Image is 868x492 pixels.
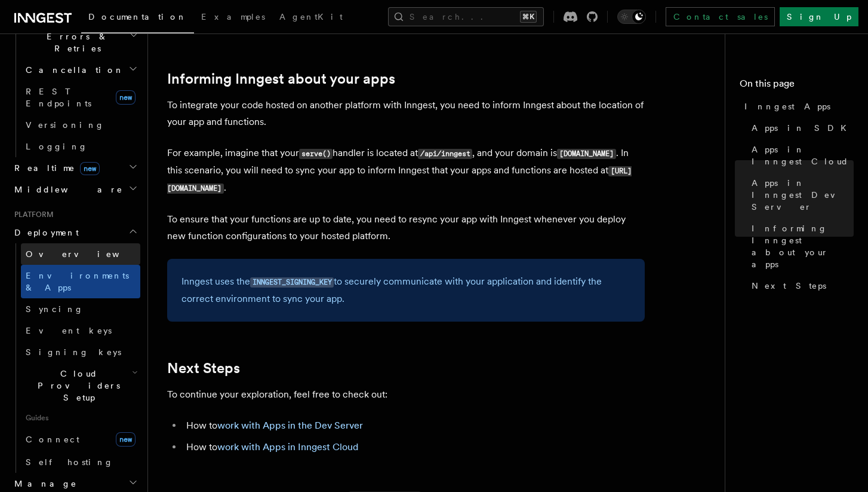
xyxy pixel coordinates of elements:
a: Apps in SDK [747,117,854,139]
span: Overview [26,249,149,259]
button: Realtimenew [10,157,140,179]
a: Overview [21,243,140,265]
a: Sign Up [780,7,858,26]
a: AgentKit [272,4,350,32]
a: Next Steps [167,360,240,377]
li: How to [183,439,645,456]
span: Environments & Apps [26,271,129,292]
a: INNGEST_SIGNING_KEY [250,276,334,287]
span: Self hosting [26,457,113,467]
a: Informing Inngest about your apps [747,218,854,275]
a: Environments & Apps [21,265,140,298]
a: Informing Inngest about your apps [167,71,395,87]
p: For example, imagine that your handler is located at , and your domain is . In this scenario, you... [167,145,645,197]
button: Deployment [10,222,140,243]
span: Realtime [10,162,100,174]
a: Signing keys [21,341,140,363]
span: Apps in Inngest Cloud [752,143,854,167]
code: serve() [299,149,333,159]
a: Next Steps [747,275,854,297]
h4: On this page [740,77,854,96]
button: Errors & Retries [21,26,140,59]
span: Deployment [10,227,79,239]
li: How to [183,417,645,434]
span: Platform [10,210,54,219]
a: Event keys [21,320,140,341]
a: work with Apps in Inngest Cloud [217,441,358,453]
code: INNGEST_SIGNING_KEY [250,277,334,288]
span: REST Endpoints [26,87,91,108]
a: Inngest Apps [740,96,854,117]
a: Logging [21,136,140,157]
span: new [116,90,136,105]
span: Apps in Inngest Dev Server [752,177,854,213]
button: Search...⌘K [388,7,544,26]
a: Examples [194,4,272,32]
a: Documentation [81,4,194,33]
span: Middleware [10,184,123,195]
button: Toggle dark mode [617,10,646,24]
button: Middleware [10,179,140,200]
p: To integrate your code hosted on another platform with Inngest, you need to inform Inngest about ... [167,97,645,130]
button: Cancellation [21,59,140,81]
kbd: ⌘K [520,11,537,23]
span: Cancellation [21,64,124,76]
span: new [116,432,136,447]
span: new [80,162,100,175]
code: [DOMAIN_NAME] [557,149,615,159]
a: Apps in Inngest Dev Server [747,172,854,218]
div: Deployment [10,243,140,473]
span: Next Steps [752,280,826,292]
p: To ensure that your functions are up to date, you need to resync your app with Inngest whenever y... [167,211,645,245]
span: Manage [10,478,77,490]
code: /api/inngest [418,149,472,159]
a: Self hosting [21,451,140,473]
a: Contact sales [666,7,775,26]
span: Inngest Apps [744,100,830,112]
span: Informing Inngest about your apps [752,222,854,270]
span: AgentKit [279,12,343,22]
button: Cloud Providers Setup [21,363,140,408]
a: Apps in Inngest Cloud [747,139,854,172]
span: Logging [26,142,88,151]
span: Connect [26,435,79,444]
a: Syncing [21,298,140,320]
span: Errors & Retries [21,30,130,54]
span: Versioning [26,120,104,130]
p: To continue your exploration, feel free to check out: [167,386,645,403]
span: Apps in SDK [752,122,854,134]
code: [URL][DOMAIN_NAME] [167,166,632,194]
span: Cloud Providers Setup [21,368,132,404]
a: work with Apps in the Dev Server [217,420,363,431]
span: Syncing [26,304,84,314]
span: Documentation [88,12,187,22]
a: Versioning [21,114,140,136]
span: Examples [201,12,265,22]
span: Event keys [26,326,112,335]
a: REST Endpointsnew [21,81,140,114]
p: Inngest uses the to securely communicate with your application and identify the correct environme... [181,273,630,307]
span: Guides [21,408,140,427]
span: Signing keys [26,347,121,357]
a: Connectnew [21,427,140,451]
